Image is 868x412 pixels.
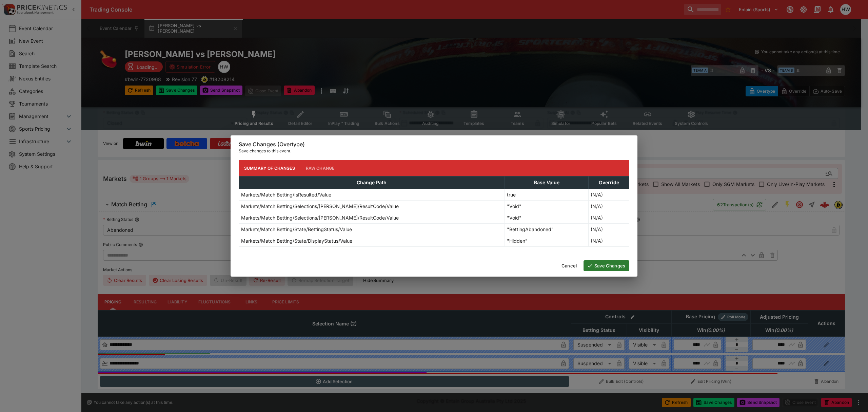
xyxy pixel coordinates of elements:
td: true [505,189,589,201]
th: Base Value [505,176,589,189]
td: "BettingAbandoned" [505,224,589,235]
th: Change Path [239,176,505,189]
p: Markets/Match Betting/Selections/[PERSON_NAME]/ResultCode/Value [241,214,399,221]
td: "Void" [505,201,589,212]
p: Markets/Match Betting/Selections/[PERSON_NAME]/ResultCode/Value [241,203,399,210]
p: Save changes to this event. [239,148,629,154]
button: Save Changes [584,260,629,271]
button: Summary of Changes [239,160,300,176]
p: Markets/Match Betting/State/BettingStatus/Value [241,226,352,233]
td: (N/A) [589,212,629,224]
td: (N/A) [589,189,629,201]
td: "Hidden" [505,235,589,247]
td: (N/A) [589,235,629,247]
button: Raw Change [300,160,340,176]
p: Markets/Match Betting/IsResulted/Value [241,191,331,198]
td: (N/A) [589,201,629,212]
td: "Void" [505,212,589,224]
h6: Save Changes (Overtype) [239,141,629,148]
th: Override [589,176,629,189]
button: Cancel [557,260,581,271]
td: (N/A) [589,224,629,235]
p: Markets/Match Betting/State/DisplayStatus/Value [241,237,352,244]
